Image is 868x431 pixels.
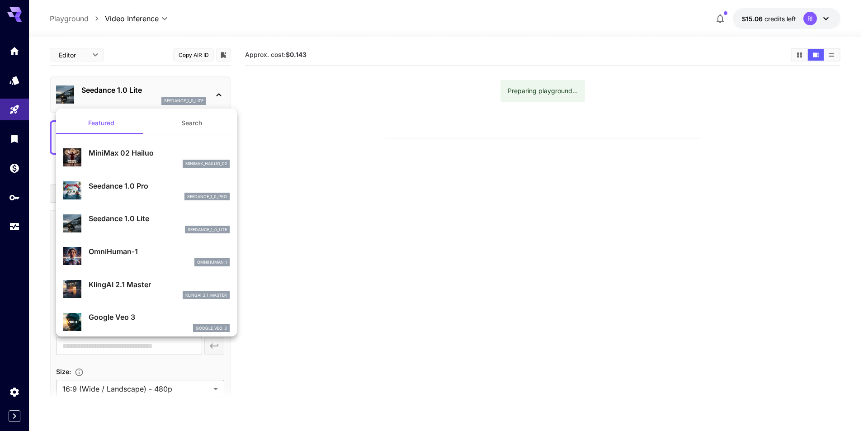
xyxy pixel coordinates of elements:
[63,209,230,237] div: Seedance 1.0 Liteseedance_1_0_lite
[146,112,237,134] button: Search
[63,242,230,270] div: OmniHuman‑1omnihuman_1
[185,161,227,167] p: minimax_hailuo_02
[188,227,227,233] p: seedance_1_0_lite
[89,180,230,191] p: Seedance 1.0 Pro
[63,177,230,204] div: Seedance 1.0 Proseedance_1_0_pro
[63,144,230,171] div: MiniMax 02 Hailuominimax_hailuo_02
[197,259,227,265] p: omnihuman_1
[89,147,230,158] p: MiniMax 02 Hailuo
[185,292,227,298] p: klingai_2_1_master
[56,112,146,134] button: Featured
[187,194,227,200] p: seedance_1_0_pro
[63,275,230,303] div: KlingAI 2.1 Masterklingai_2_1_master
[89,279,230,290] p: KlingAI 2.1 Master
[89,246,230,257] p: OmniHuman‑1
[89,312,230,322] p: Google Veo 3
[63,308,230,336] div: Google Veo 3google_veo_3
[196,325,227,332] p: google_veo_3
[89,213,230,224] p: Seedance 1.0 Lite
